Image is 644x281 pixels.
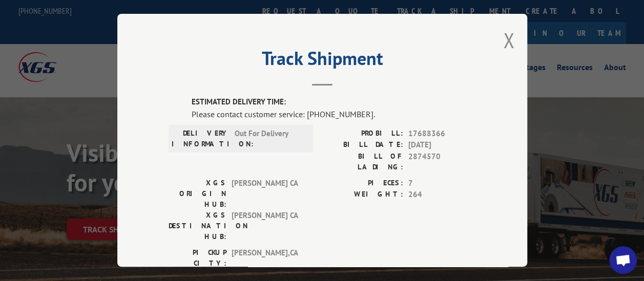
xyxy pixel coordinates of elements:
span: [PERSON_NAME] , CA [232,247,301,269]
label: DELIVERY INFORMATION: [172,128,230,149]
label: ESTIMATED DELIVERY TIME: [192,97,476,109]
label: WEIGHT: [322,189,403,201]
span: [PERSON_NAME] CA [232,178,301,210]
button: Close modal [503,27,514,54]
label: PICKUP CITY: [169,247,226,269]
label: BILL DATE: [322,140,403,152]
h2: Track Shipment [169,51,476,71]
label: BILL OF LADING: [322,151,403,172]
label: XGS DESTINATION HUB: [169,210,226,242]
div: Open chat [609,246,637,274]
span: Out For Delivery [235,128,304,149]
div: Please contact customer service: [PHONE_NUMBER]. [192,108,476,120]
span: 7 [408,178,476,189]
label: PROBILL: [322,128,403,140]
span: [PERSON_NAME] CA [232,210,301,242]
label: XGS ORIGIN HUB: [169,178,226,210]
span: 2874570 [408,151,476,172]
label: PIECES: [322,178,403,189]
span: 17688366 [408,128,476,140]
span: 264 [408,189,476,201]
span: [DATE] [408,140,476,152]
